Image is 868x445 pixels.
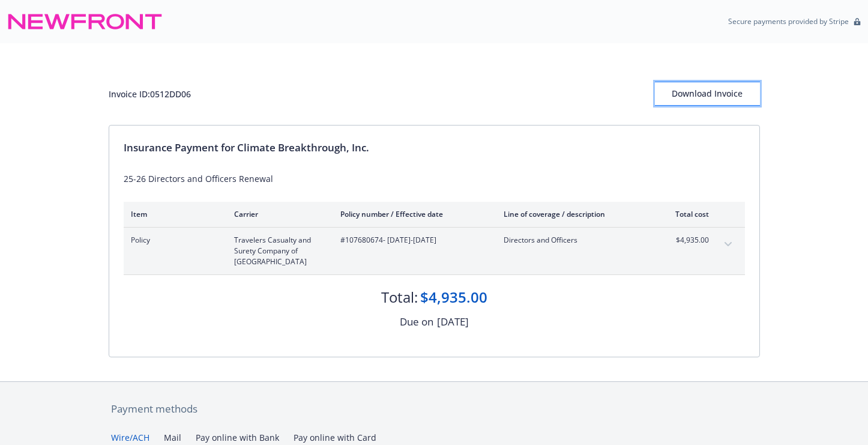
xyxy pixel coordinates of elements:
[437,314,469,330] div: [DATE]
[234,235,321,267] span: Travelers Casualty and Surety Company of [GEOGRAPHIC_DATA]
[504,235,645,246] span: Directors and Officers
[131,209,215,219] div: Item
[124,172,745,185] div: 25-26 Directors and Officers Renewal
[234,209,321,219] div: Carrier
[340,235,484,246] span: #107680674 - [DATE]-[DATE]
[400,314,433,330] div: Due on
[124,228,745,274] div: PolicyTravelers Casualty and Surety Company of [GEOGRAPHIC_DATA]#107680674- [DATE]-[DATE]Director...
[728,16,849,26] p: Secure payments provided by Stripe
[655,82,760,105] div: Download Invoice
[664,209,709,219] div: Total cost
[655,82,760,106] button: Download Invoice
[664,235,709,246] span: $4,935.00
[381,287,418,307] div: Total:
[109,88,191,100] div: Invoice ID: 0512DD06
[111,401,758,417] div: Payment methods
[340,209,484,219] div: Policy number / Effective date
[124,140,745,156] div: Insurance Payment for Climate Breakthrough, Inc.
[420,287,487,307] div: $4,935.00
[719,235,738,254] button: expand content
[504,209,645,219] div: Line of coverage / description
[131,235,215,246] span: Policy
